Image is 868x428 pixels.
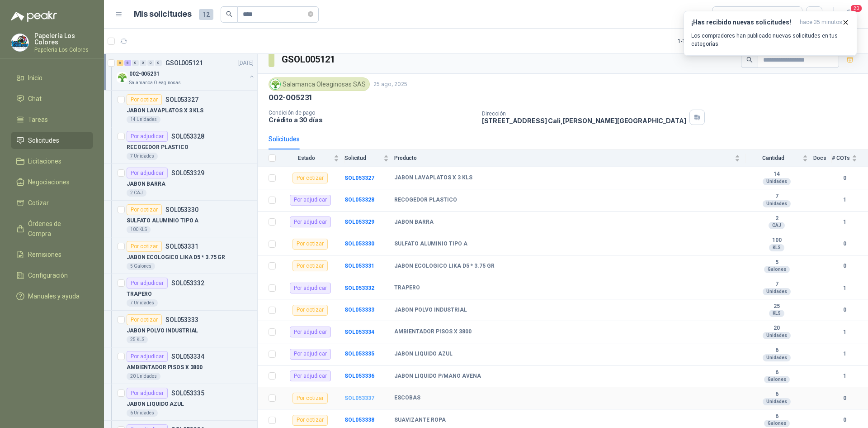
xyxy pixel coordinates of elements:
p: SOL053327 [165,96,198,103]
b: JABON LIQUIDO P/MANO AVENA [394,373,481,380]
p: Los compradores han publicado nuevas solicitudes en tus categorías. [691,32,849,48]
div: 6 [117,60,123,66]
p: 25 ago, 2025 [373,80,407,89]
div: Por adjudicar [127,131,168,142]
span: Tareas [28,115,48,125]
div: Por adjudicar [290,349,331,360]
th: Producto [394,149,745,167]
a: Tareas [11,111,93,128]
span: Chat [28,94,42,104]
b: 1 [832,196,857,204]
b: JABON BARRA [394,219,434,226]
a: SOL053329 [344,219,374,225]
p: JABON LIQUIDO AZUL [127,400,184,409]
div: 0 [147,60,154,66]
div: Unidades [763,354,791,361]
p: AMBIENTADOR PISOS X 3800 [127,363,203,372]
b: 6 [745,347,808,354]
a: SOL053328 [344,197,374,203]
b: 1 [832,284,857,293]
p: SOL053329 [171,170,204,176]
b: 1 [832,350,857,358]
div: 0 [132,60,139,66]
div: Por cotizar [127,241,162,252]
p: JABON ECOLOGICO LIKA D5 * 3.75 GR [127,253,225,262]
b: 0 [832,416,857,424]
div: Por cotizar [292,239,328,250]
a: SOL053335 [344,351,374,357]
b: 6 [745,369,808,376]
div: Galones [764,376,790,383]
div: 7 Unidades [127,299,158,307]
th: Solicitud [344,149,394,167]
b: 5 [745,259,808,266]
b: 0 [832,240,857,248]
div: 6 [124,60,131,66]
p: Dirección [482,111,686,117]
b: 1 [832,372,857,380]
span: hace 35 minutos [800,19,842,26]
p: Papelería Los Colores [34,33,93,45]
div: 0 [155,60,162,66]
a: Solicitudes [11,132,93,149]
img: Logo peakr [11,11,57,22]
p: SOL053334 [171,353,204,360]
b: JABON POLVO INDUSTRIAL [394,307,467,314]
th: # COTs [832,149,868,167]
p: SULFATO ALUMINIO TIPO A [127,216,198,225]
p: Salamanca Oleaginosas SAS [129,79,186,87]
div: Por adjudicar [290,195,331,206]
div: KLS [769,310,784,317]
p: GSOL005121 [165,60,203,66]
a: SOL053332 [344,285,374,291]
a: Por adjudicarSOL053329JABON BARRA2 CAJ [104,164,257,201]
h1: Mis solicitudes [134,8,192,21]
span: Estado [281,155,332,161]
span: Manuales y ayuda [28,291,80,301]
b: 25 [745,303,808,310]
div: CAJ [769,222,785,229]
p: Papeleria Los Colores [34,47,93,53]
button: ¡Has recibido nuevas solicitudes!hace 35 minutos Los compradores han publicado nuevas solicitudes... [684,11,857,56]
b: ESCOBAS [394,394,420,402]
a: Por adjudicarSOL053332TRAPERO7 Unidades [104,274,257,311]
p: [DATE] [238,59,254,67]
div: Por adjudicar [127,278,168,289]
a: Por adjudicarSOL053334AMBIENTADOR PISOS X 380020 Unidades [104,347,257,384]
span: Solicitud [344,155,382,161]
div: Unidades [763,398,791,405]
div: Por adjudicar [290,327,331,337]
div: Por adjudicar [290,216,331,227]
b: SOL053337 [344,395,374,401]
b: SOL053331 [344,263,374,269]
b: SOL053334 [344,329,374,335]
div: Por adjudicar [290,370,331,381]
a: Configuración [11,267,93,284]
div: 100 KLS [127,226,151,233]
span: Órdenes de Compra [28,219,85,239]
b: 7 [745,193,808,200]
b: SULFATO ALUMINIO TIPO A [394,240,467,248]
a: Inicio [11,69,93,87]
a: Por cotizarSOL053333JABON POLVO INDUSTRIAL25 KLS [104,311,257,347]
b: 0 [832,394,857,403]
p: SOL053332 [171,280,204,286]
div: Todas [718,10,737,19]
h3: GSOL005121 [282,53,336,67]
div: Por adjudicar [127,388,168,399]
button: 20 [841,6,857,23]
p: RECOGEDOR PLASTICO [127,143,189,152]
span: close-circle [308,11,313,17]
b: SUAVIZANTE ROPA [394,417,446,424]
p: Crédito a 30 días [269,116,475,124]
b: 6 [745,391,808,398]
a: Por adjudicarSOL053335JABON LIQUIDO AZUL6 Unidades [104,384,257,421]
p: Condición de pago [269,110,475,116]
img: Company Logo [117,72,127,83]
a: SOL053333 [344,307,374,313]
div: Galones [764,420,790,427]
div: 0 [140,60,146,66]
